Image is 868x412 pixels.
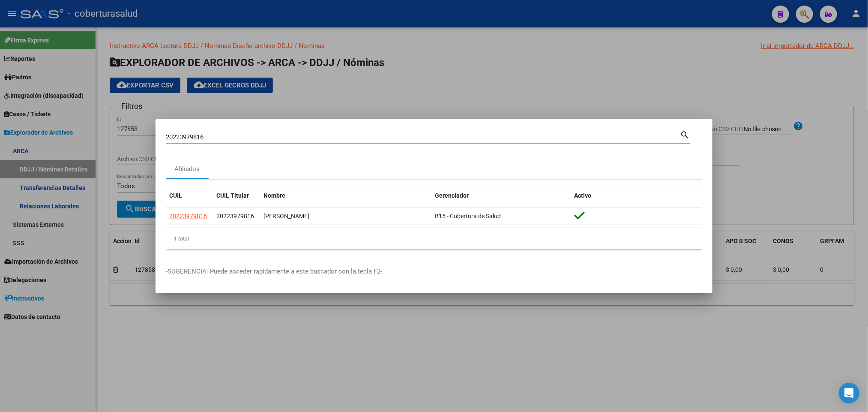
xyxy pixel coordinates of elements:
[571,186,702,205] datatable-header-cell: Activo
[435,213,501,220] span: B15 - Cobertura de Salud
[216,213,254,220] span: 20223979816
[263,192,285,199] span: Nombre
[260,186,431,205] datatable-header-cell: Nombre
[166,228,702,250] div: 1 total
[166,267,702,277] p: -SUGERENCIA: Puede acceder rapidamente a este buscador con la tecla F2-
[575,192,592,199] span: Activo
[175,164,200,174] div: Afiliados
[839,383,859,403] div: Open Intercom Messenger
[263,211,428,221] div: [PERSON_NAME]
[435,192,469,199] span: Gerenciador
[169,192,182,199] span: CUIL
[216,192,249,199] span: CUIL Titular
[213,186,260,205] datatable-header-cell: CUIL Titular
[166,186,213,205] datatable-header-cell: CUIL
[169,213,207,220] span: 20223979816
[680,129,690,139] mat-icon: search
[431,186,571,205] datatable-header-cell: Gerenciador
